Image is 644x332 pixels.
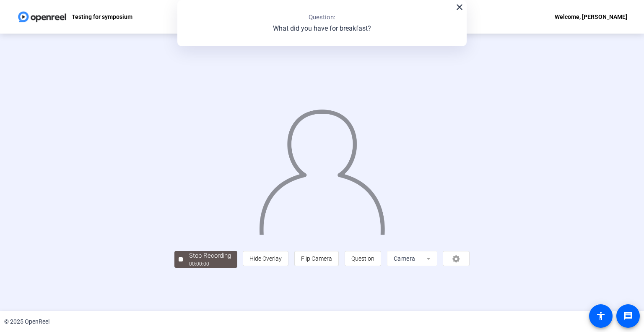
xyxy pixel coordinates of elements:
mat-icon: close [454,2,465,12]
img: overlay [258,102,386,235]
p: Question: [309,13,335,22]
span: Question [351,255,374,262]
p: Testing for symposium [72,12,132,22]
img: OpenReel logo [17,8,68,25]
mat-icon: message [623,311,633,321]
span: Flip Camera [301,255,332,262]
button: Flip Camera [294,251,339,266]
p: What did you have for breakfast? [273,24,371,34]
button: Hide Overlay [243,251,288,266]
div: Stop Recording [189,251,231,261]
button: Question [345,251,381,266]
button: Stop Recording00:00:00 [174,251,237,268]
span: Hide Overlay [249,255,282,262]
div: 00:00:00 [189,260,231,268]
div: Welcome, [PERSON_NAME] [555,12,627,22]
div: © 2025 OpenReel [4,317,49,326]
mat-icon: accessibility [596,311,606,321]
